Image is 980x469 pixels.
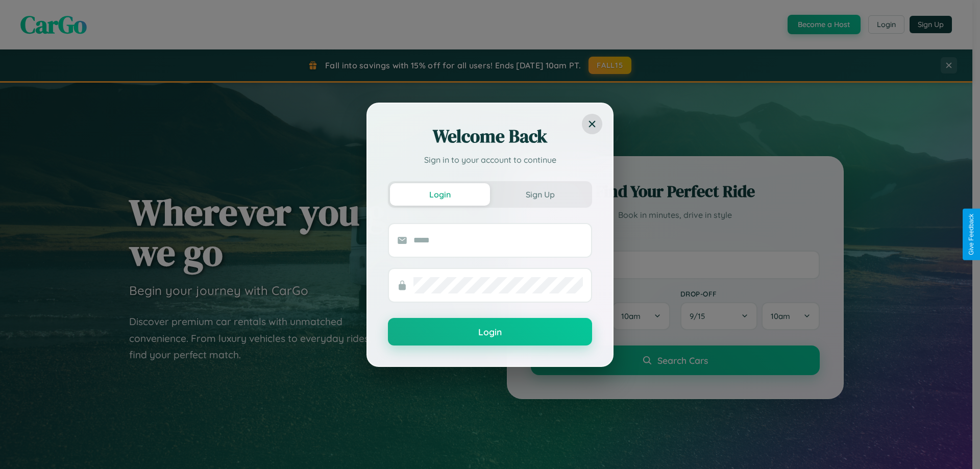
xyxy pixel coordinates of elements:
[390,183,490,206] button: Login
[490,183,590,206] button: Sign Up
[388,154,592,166] p: Sign in to your account to continue
[388,124,592,149] h2: Welcome Back
[388,318,592,345] button: Login
[968,214,975,255] div: Give Feedback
